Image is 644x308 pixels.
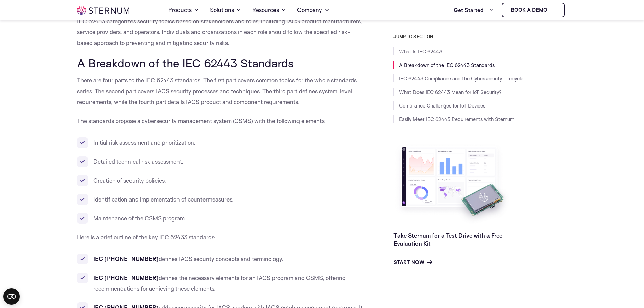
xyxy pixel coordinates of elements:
[77,75,363,108] p: There are four parts to the IEC 62443 standards. The first part covers common topics for the whol...
[399,62,495,68] a: A Breakdown of the IEC 62443 Standards
[77,175,363,186] li: Creation of security policies.
[93,255,159,262] strong: IEC [PHONE_NUMBER]
[77,56,363,69] h2: A Breakdown of the IEC 62443 Standards
[399,48,442,55] a: What Is IEC 62443
[77,254,363,264] li: defines IACS security concepts and terminology.
[297,1,330,20] a: Company
[77,156,363,167] li: Detailed technical risk assessment.
[77,273,363,294] li: defines the necessary elements for an IACS program and CSMS, offering recommendations for achievi...
[393,232,502,247] a: Take Sternum for a Test Drive with a Free Evaluation Kit
[168,1,199,20] a: Products
[454,3,494,17] a: Get Started
[502,3,565,17] a: Book a demo
[393,258,432,266] a: Start Now
[393,34,567,39] h3: JUMP TO SECTION
[393,142,512,226] img: Take Sternum for a Test Drive with a Free Evaluation Kit
[399,116,514,122] a: Easily Meet IEC 62443 Requirements with Sternum
[399,102,485,109] a: Compliance Challenges for IoT Devices
[77,6,129,15] img: sternum iot
[399,89,502,95] a: What Does IEC 62443 Mean for IoT Security?
[77,213,363,224] li: Maintenance of the CSMS program.
[77,116,363,126] p: The standards propose a cybersecurity management system (CSMS) with the following elements:
[77,194,363,205] li: Identification and implementation of countermeasures.
[399,75,523,82] a: IEC 62443 Compliance and the Cybersecurity Lifecycle
[93,274,159,281] strong: IEC [PHONE_NUMBER]
[77,16,363,48] p: IEC 62433 categorizes security topics based on stakeholders and roles, including IACS product man...
[77,137,363,148] li: Initial risk assessment and prioritization.
[550,7,555,13] img: sternum iot
[77,232,363,243] p: Here is a brief outline of the key IEC 62433 standards:
[252,1,286,20] a: Resources
[3,288,20,305] button: Open CMP widget
[210,1,241,20] a: Solutions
